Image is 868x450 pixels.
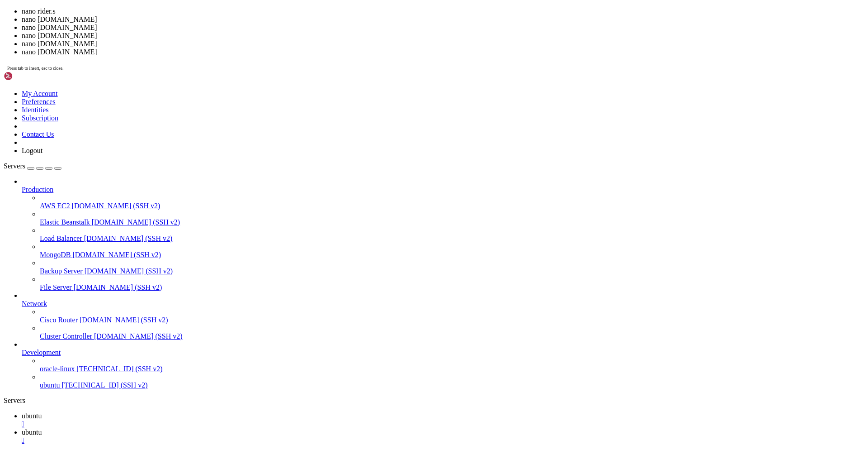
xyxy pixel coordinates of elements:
[40,332,864,340] a: Cluster Controller [DOMAIN_NAME] (SSH v2)
[4,130,95,136] span: ubuntu@instance-20250825-0745
[94,332,183,340] span: [DOMAIN_NAME] (SSH v2)
[22,428,42,436] span: ubuntu
[99,73,102,79] span: ~
[40,373,864,389] li: ubuntu [TECHNICAL_ID] (SSH v2)
[4,219,95,225] span: ubuntu@instance-20250825-0745
[4,105,850,111] x-row: : $ tmux
[40,267,864,275] a: Backup Server [DOMAIN_NAME] (SSH v2)
[22,177,864,292] li: Production
[4,130,850,137] x-row: 16 updates can be applied immediately.
[76,365,162,373] span: [TECHNICAL_ID] (SSH v2)
[342,61,368,67] span: recovery
[4,73,850,80] x-row: : $
[40,259,864,275] li: Backup Server [DOMAIN_NAME] (SSH v2)
[129,194,132,200] div: (42, 30)
[22,412,864,428] a: ubuntu
[99,219,102,225] span: ~
[4,42,95,48] span: ubuntu@instance-20250825-0745
[4,175,850,181] x-row: : $
[40,210,864,226] li: Elastic Beanstalk [DOMAIN_NAME] (SSH v2)
[22,349,61,356] span: Development
[22,300,47,307] span: Network
[40,218,90,226] span: Elastic Beanstalk
[40,332,92,340] span: Cluster Controller
[74,283,162,291] span: [DOMAIN_NAME] (SSH v2)
[40,365,864,373] a: oracle-linux [TECHNICAL_ID] (SSH v2)
[4,194,95,200] span: ubuntu@instance-20250825-0745
[671,213,697,219] span: recovery
[4,162,25,170] span: Servers
[40,202,864,210] a: AWS EC2 [DOMAIN_NAME] (SSH v2)
[40,381,864,389] a: ubuntu [TECHNICAL_ID] (SSH v2)
[4,225,95,231] span: ubuntu@instance-20250825-0745
[22,300,864,308] a: Network
[40,194,864,210] li: AWS EC2 [DOMAIN_NAME] (SSH v2)
[4,194,850,200] x-row: *** System restart required ***
[22,186,864,194] a: Production
[4,4,850,10] x-row: Welcome to Ubuntu 22.04.5 LTS (GNU/Linux 6.8.0-1029-oracle x86_64)
[84,235,173,242] span: [DOMAIN_NAME] (SSH v2)
[99,99,130,105] span: ~/recovery
[4,130,850,137] x-row: : $ curl -k -O -u viwelolwane:Grapegoat323# [URL][PERSON_NAME][DOMAIN_NAME]
[4,29,850,35] x-row: : $ mkdir recovery
[4,86,850,92] x-row: * Strictly confined Kubernetes makes edge and IoT secure. Learn how MicroK8s
[22,436,864,445] div: 
[40,316,864,324] a: Cisco Router [DOMAIN_NAME] (SSH v2)
[7,66,63,71] span: Press tab to insert, esc to close.
[99,29,102,35] span: ~
[4,156,850,162] x-row: Dload Upload Total Spent Left Speed
[4,29,850,35] x-row: * Support: [URL][DOMAIN_NAME]
[4,61,850,67] x-row: Usage of /: 45.5% of 44.96GB Users logged in: 1
[4,42,850,48] x-row: System information as of [DATE]
[4,72,56,81] img: Shellngn
[22,428,864,445] a: ubuntu
[377,61,396,67] span: second
[4,92,95,98] span: ubuntu@instance-20250825-0745
[22,114,58,122] a: Subscription
[40,283,864,292] a: File Server [DOMAIN_NAME] (SSH v2)
[40,365,75,373] span: oracle-linux
[4,175,850,181] x-row: Run 'do-release-upgrade' to upgrade to it.
[4,86,850,92] x-row: : $ cd recovery
[40,308,864,324] li: Cisco Router [DOMAIN_NAME] (SSH v2)
[117,225,120,232] div: (38, 35)
[22,90,58,97] a: My Account
[4,168,95,174] span: ubuntu@instance-20250825-0745
[40,275,864,292] li: File Server [DOMAIN_NAME] (SSH v2)
[61,381,147,389] span: [TECHNICAL_ID] (SSH v2)
[4,54,850,61] x-row: : $ ls
[4,162,61,170] a: Servers
[99,54,102,60] span: ~
[40,316,78,324] span: Cisco Router
[40,202,70,210] span: AWS EC2
[4,80,850,86] x-row: : $
[40,243,864,259] li: MongoDB [DOMAIN_NAME] (SSH v2)
[22,130,54,138] a: Contact Us
[99,105,130,111] span: ~/recovery
[40,267,83,275] span: Backup Server
[99,86,102,92] span: ~
[99,181,130,187] span: ~/recovery
[99,175,130,181] span: ~/recovery
[4,118,850,124] x-row: Expanded Security Maintenance for Applications is not enabled.
[127,213,140,219] span: dist
[4,67,850,73] x-row: Memory usage: 19% IPv4 address for ens3: [TECHNICAL_ID]
[4,137,850,143] x-row: To see these additional updates run: apt list --upgradable
[99,92,130,98] span: ~/recovery
[99,168,130,174] span: ~/recovery
[4,92,850,99] x-row: : $
[4,16,850,23] x-row: *** System restart required ***
[4,42,850,48] x-row: : $
[4,29,95,35] span: ubuntu@instance-20250825-0745
[4,73,850,80] x-row: Swap usage: 0%
[4,194,850,200] x-row: : $
[4,181,95,187] span: ubuntu@instance-20250825-0745
[4,23,850,29] x-row: * Management: [URL][DOMAIN_NAME]
[85,267,173,275] span: [DOMAIN_NAME] (SSH v2)
[40,218,864,226] a: Elastic Beanstalk [DOMAIN_NAME] (SSH v2)
[4,99,850,105] x-row: : $
[40,251,864,259] a: MongoDB [DOMAIN_NAME] (SSH v2)
[80,316,168,324] span: [DOMAIN_NAME] (SSH v2)
[4,54,95,60] span: ubuntu@instance-20250825-0745
[22,15,864,24] li: nano [DOMAIN_NAME]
